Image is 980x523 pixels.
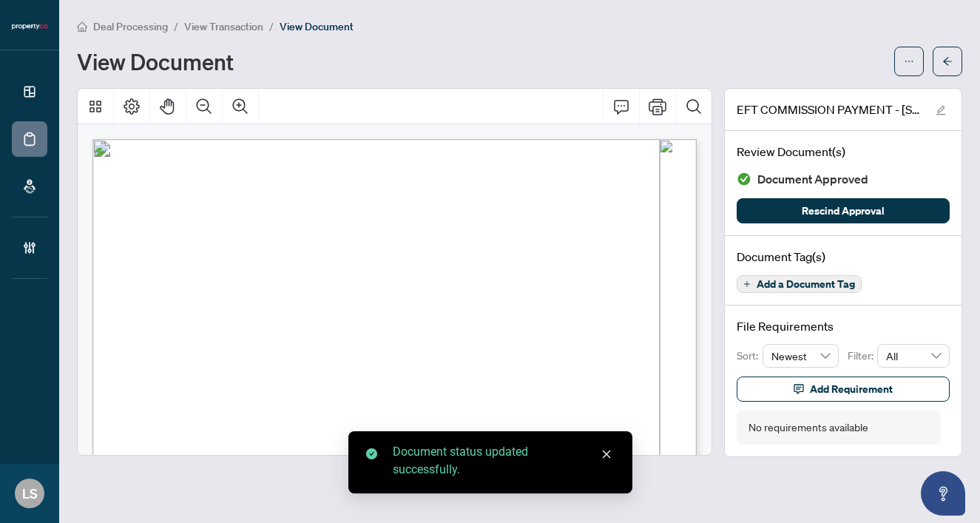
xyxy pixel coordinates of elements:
[737,143,950,161] h4: Review Document(s)
[757,279,855,289] span: Add a Document Tag
[936,105,946,115] span: edit
[802,199,885,223] span: Rescind Approval
[848,348,877,364] p: Filter:
[280,20,354,33] span: View Document
[737,101,922,118] span: EFT COMMISSION PAYMENT - [STREET_ADDRESS]pdf
[393,443,615,479] div: Document status updated successfully.
[737,198,950,223] button: Rescind Approval
[942,56,953,67] span: arrow-left
[598,446,615,462] a: Close
[12,22,47,31] img: logo
[737,377,950,402] button: Add Requirement
[748,419,868,436] div: No requirements available
[810,377,893,401] span: Add Requirement
[93,20,168,33] span: Deal Processing
[757,169,868,189] span: Document Approved
[737,348,763,364] p: Sort:
[771,345,831,367] span: Newest
[904,56,914,67] span: ellipsis
[737,248,950,266] h4: Document Tag(s)
[737,172,751,186] img: Document Status
[601,449,612,459] span: close
[22,483,38,504] span: LS
[921,471,965,516] button: Open asap
[174,18,178,35] li: /
[269,18,274,35] li: /
[366,448,377,459] span: check-circle
[886,345,941,367] span: All
[184,20,263,33] span: View Transaction
[743,280,751,288] span: plus
[737,275,862,293] button: Add a Document Tag
[737,317,950,335] h4: File Requirements
[77,50,234,73] h1: View Document
[77,21,87,32] span: home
